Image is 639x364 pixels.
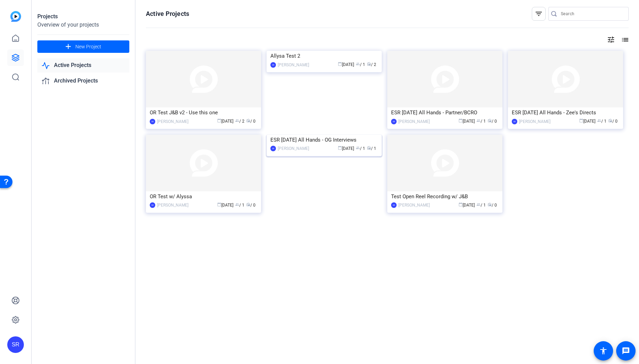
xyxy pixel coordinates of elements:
[157,202,188,209] div: [PERSON_NAME]
[338,146,354,151] span: [DATE]
[37,40,129,53] button: New Project
[367,62,371,66] span: radio
[579,119,595,124] span: [DATE]
[356,146,360,150] span: group
[217,118,221,123] span: calendar_today
[150,119,155,124] div: SR
[356,62,360,66] span: group
[597,119,606,124] span: / 1
[338,62,354,67] span: [DATE]
[561,10,623,18] input: Search
[488,118,492,123] span: radio
[150,191,257,202] div: OR Test w/ Alyssa
[356,146,365,151] span: / 1
[607,36,615,44] mat-icon: tune
[270,62,276,68] div: SR
[37,21,129,29] div: Overview of your projects
[64,42,73,51] mat-icon: add
[7,336,24,353] div: SR
[356,62,365,67] span: / 1
[37,74,129,88] a: Archived Projects
[476,203,486,208] span: / 1
[476,119,486,124] span: / 1
[579,118,583,123] span: calendar_today
[391,119,397,124] div: SR
[488,202,492,207] span: radio
[459,119,475,124] span: [DATE]
[367,146,376,151] span: / 1
[459,203,475,208] span: [DATE]
[608,119,618,124] span: / 0
[599,347,608,355] mat-icon: accessibility
[622,347,630,355] mat-icon: message
[367,146,371,150] span: radio
[338,146,342,150] span: calendar_today
[217,119,233,124] span: [DATE]
[519,118,550,125] div: [PERSON_NAME]
[459,202,463,207] span: calendar_today
[270,51,378,61] div: Allysa Test 2
[367,62,376,67] span: / 2
[270,135,378,145] div: ESR [DATE] All Hands - OG Interviews
[217,203,233,208] span: [DATE]
[246,202,250,207] span: radio
[278,61,309,68] div: [PERSON_NAME]
[391,107,499,118] div: ESR [DATE] All Hands - Partner/BCRO
[270,146,276,151] div: SR
[235,202,239,207] span: group
[391,202,397,208] div: SR
[235,203,244,208] span: / 1
[278,145,309,152] div: [PERSON_NAME]
[608,118,612,123] span: radio
[235,119,244,124] span: / 2
[597,118,601,123] span: group
[146,10,189,18] h1: Active Projects
[10,11,21,22] img: blue-gradient.svg
[488,119,497,124] span: / 0
[476,202,481,207] span: group
[217,202,221,207] span: calendar_today
[620,36,629,44] mat-icon: list
[391,191,499,202] div: Test Open Reel Recording w/ J&B
[476,118,481,123] span: group
[150,107,257,118] div: OR Test J&B v2 - Use this one
[398,118,430,125] div: [PERSON_NAME]
[235,118,239,123] span: group
[246,119,256,124] span: / 0
[37,58,129,73] a: Active Projects
[338,62,342,66] span: calendar_today
[246,118,250,123] span: radio
[512,107,619,118] div: ESR [DATE] All Hands - Zee's Directs
[398,202,430,209] div: [PERSON_NAME]
[150,202,155,208] div: SR
[157,118,188,125] div: [PERSON_NAME]
[512,119,517,124] div: SR
[459,118,463,123] span: calendar_today
[535,10,543,18] mat-icon: filter_list
[488,203,497,208] span: / 0
[246,203,256,208] span: / 0
[37,12,129,21] div: Projects
[75,43,101,50] span: New Project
